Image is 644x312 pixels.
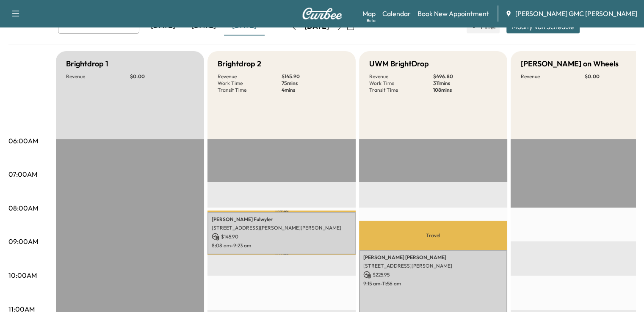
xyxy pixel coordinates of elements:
[8,169,37,179] p: 07:00AM
[218,87,282,93] p: Transit Time
[433,73,497,80] p: $ 496.80
[369,73,433,80] p: Revenue
[282,73,345,80] p: $ 145.90
[363,280,503,287] p: 9:15 am - 11:56 am
[66,58,108,70] h5: Brightdrop 1
[367,17,376,24] div: Beta
[212,233,351,241] p: $ 145.90
[369,87,433,93] p: Transit Time
[369,80,433,87] p: Work Time
[282,80,345,87] p: 75 mins
[218,58,261,70] h5: Brightdrop 2
[218,73,282,80] p: Revenue
[8,270,37,280] p: 10:00AM
[302,8,343,19] img: Curbee Logo
[359,221,507,250] p: Travel
[8,136,38,146] p: 06:00AM
[207,211,356,212] p: Travel
[369,58,429,70] h5: UWM BrightDrop
[212,216,351,223] p: [PERSON_NAME] Fulwyler
[363,271,503,279] p: $ 225.95
[362,8,376,19] a: MapBeta
[8,236,38,246] p: 09:00AM
[282,87,345,93] p: 4 mins
[218,80,282,87] p: Work Time
[8,203,38,213] p: 08:00AM
[433,87,497,93] p: 108 mins
[417,8,489,19] a: Book New Appointment
[521,58,619,70] h5: [PERSON_NAME] on Wheels
[363,263,503,269] p: [STREET_ADDRESS][PERSON_NAME]
[212,224,351,231] p: [STREET_ADDRESS][PERSON_NAME][PERSON_NAME]
[66,73,130,80] p: Revenue
[130,73,194,80] p: $ 0.00
[363,254,503,261] p: [PERSON_NAME] [PERSON_NAME]
[433,80,497,87] p: 311 mins
[212,242,351,249] p: 8:08 am - 9:23 am
[515,8,637,19] span: [PERSON_NAME] GMC [PERSON_NAME]
[382,8,411,19] a: Calendar
[521,73,585,80] p: Revenue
